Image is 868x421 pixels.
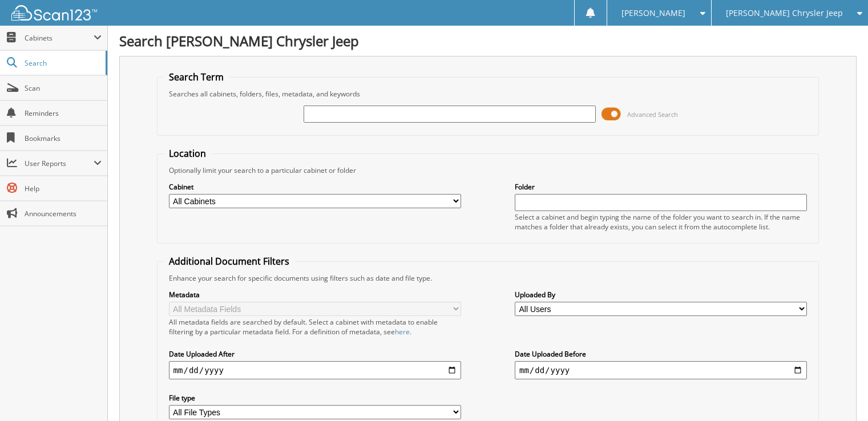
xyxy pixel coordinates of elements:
[119,31,857,50] h1: Search [PERSON_NAME] Chrysler Jeep
[169,361,461,379] input: start
[515,182,807,192] label: Folder
[163,89,813,99] div: Searches all cabinets, folders, files, metadata, and keywords
[169,349,461,359] label: Date Uploaded After
[169,317,461,337] div: All metadata fields are searched by default. Select a cabinet with metadata to enable filtering b...
[163,147,212,160] legend: Location
[169,393,461,403] label: File type
[25,58,100,68] span: Search
[515,212,807,232] div: Select a cabinet and begin typing the name of the folder you want to search in. If the name match...
[25,33,94,43] span: Cabinets
[25,108,102,118] span: Reminders
[163,273,813,283] div: Enhance your search for specific documents using filters such as date and file type.
[169,182,461,192] label: Cabinet
[25,83,102,93] span: Scan
[163,71,229,83] legend: Search Term
[25,184,102,193] span: Help
[726,10,843,17] span: [PERSON_NAME] Chrysler Jeep
[515,361,807,379] input: end
[627,110,678,119] span: Advanced Search
[163,165,813,175] div: Optionally limit your search to a particular cabinet or folder
[515,349,807,359] label: Date Uploaded Before
[11,5,97,21] img: scan123-logo-white.svg
[25,159,94,168] span: User Reports
[25,209,102,218] span: Announcements
[621,10,685,17] span: [PERSON_NAME]
[163,255,295,268] legend: Additional Document Filters
[25,133,102,143] span: Bookmarks
[395,327,410,337] a: here
[515,290,807,299] label: Uploaded By
[169,290,461,299] label: Metadata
